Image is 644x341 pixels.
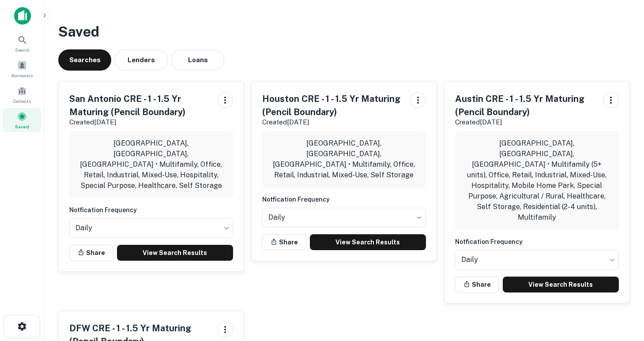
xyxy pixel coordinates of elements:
[269,138,419,180] p: [GEOGRAPHIC_DATA], [GEOGRAPHIC_DATA], [GEOGRAPHIC_DATA] • Multifamily, Office, Retail, Industrial...
[262,117,403,127] p: Created [DATE]
[455,277,499,292] button: Share
[69,205,233,215] h6: Notfication Frequency
[262,195,426,204] h6: Notfication Frequency
[14,7,31,25] img: capitalize-icon.png
[262,92,403,119] h5: Houston CRE - 1 - 1.5 Yr Maturing (Pencil Boundary)
[310,234,426,250] a: View Search Results
[503,277,619,292] a: View Search Results
[262,234,306,250] button: Share
[262,205,426,230] div: Without label
[13,97,31,105] span: Contacts
[11,72,33,79] span: Borrowers
[69,117,210,127] p: Created [DATE]
[76,138,226,191] p: [GEOGRAPHIC_DATA], [GEOGRAPHIC_DATA], [GEOGRAPHIC_DATA] • Multifamily, Office, Retail, Industrial...
[15,46,30,53] span: Search
[455,92,596,119] h5: Austin CRE - 1 - 1.5 Yr Maturing (Pencil Boundary)
[3,108,41,132] a: Saved
[462,138,612,223] p: [GEOGRAPHIC_DATA], [GEOGRAPHIC_DATA], [GEOGRAPHIC_DATA] • Multifamily (5+ units), Office, Retail,...
[3,82,41,106] a: Contacts
[3,31,41,55] a: Search
[455,237,619,247] h6: Notfication Frequency
[117,245,233,261] a: View Search Results
[600,242,644,285] iframe: Chat Widget
[69,245,113,261] button: Share
[58,49,111,71] button: Searches
[58,21,630,42] h3: Saved
[15,123,29,130] span: Saved
[69,92,210,119] h5: San Antonio CRE - 1 - 1.5 Yr Maturing (Pencil Boundary)
[455,247,619,272] div: Without label
[3,57,41,81] a: Borrowers
[455,117,596,127] p: Created [DATE]
[171,49,224,71] button: Loans
[115,49,168,71] button: Lenders
[69,216,233,240] div: Without label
